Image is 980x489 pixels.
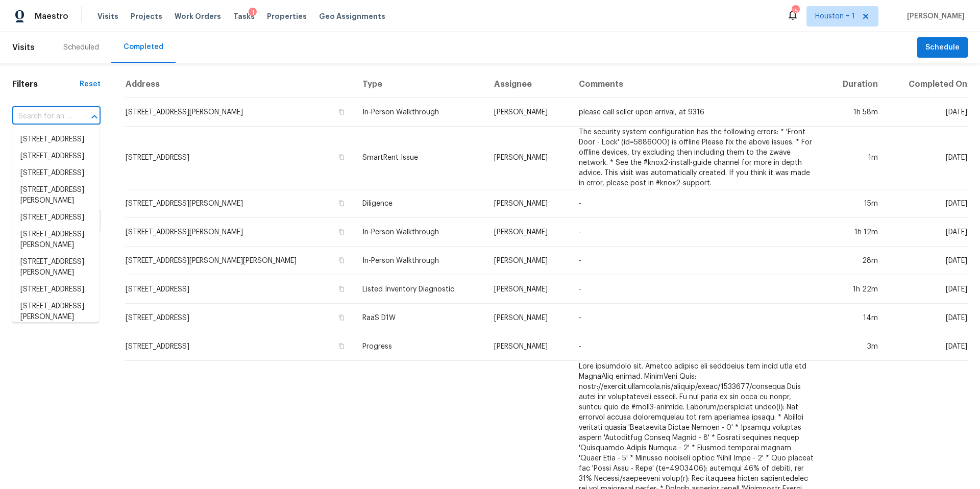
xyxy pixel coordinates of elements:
span: Schedule [925,41,960,54]
td: Progress [354,332,485,361]
td: [DATE] [886,332,968,361]
td: 3m [823,332,886,361]
td: - [571,332,823,361]
td: [PERSON_NAME] [486,304,571,332]
td: In-Person Walkthrough [354,218,485,247]
td: 14m [823,304,886,332]
td: [STREET_ADDRESS] [125,275,354,304]
span: [PERSON_NAME] [903,11,965,21]
span: Visits [97,11,118,21]
span: Maestro [35,11,68,21]
td: [STREET_ADDRESS] [125,304,354,332]
td: [PERSON_NAME] [486,332,571,361]
td: 15m [823,189,886,218]
button: Copy Address [337,199,346,208]
td: 28m [823,247,886,275]
span: Geo Assignments [319,11,385,21]
td: 1h 12m [823,218,886,247]
th: Assignee [486,71,571,98]
td: [STREET_ADDRESS][PERSON_NAME] [125,98,354,127]
button: Copy Address [337,227,346,236]
div: Scheduled [63,42,99,53]
td: Diligence [354,189,485,218]
button: Copy Address [337,107,346,116]
td: [DATE] [886,304,968,332]
li: [STREET_ADDRESS][PERSON_NAME] [12,182,99,209]
td: In-Person Walkthrough [354,98,485,127]
li: [STREET_ADDRESS][PERSON_NAME] [12,226,99,254]
td: [DATE] [886,127,968,189]
li: [STREET_ADDRESS] [12,165,99,182]
li: [STREET_ADDRESS] [12,281,99,298]
li: [STREET_ADDRESS] [12,209,99,226]
span: Visits [12,36,35,59]
th: Duration [823,71,886,98]
td: - [571,189,823,218]
td: [DATE] [886,98,968,127]
li: [STREET_ADDRESS][PERSON_NAME] [12,254,99,281]
li: [STREET_ADDRESS] [12,131,99,148]
h1: Filters [12,79,80,89]
td: 1m [823,127,886,189]
td: please call seller upon arrival, at 9316 [571,98,823,127]
th: Completed On [886,71,968,98]
span: Houston + 1 [815,11,855,21]
button: Copy Address [337,284,346,294]
span: Tasks [233,13,255,20]
td: RaaS D1W [354,304,485,332]
td: [PERSON_NAME] [486,127,571,189]
td: The security system configuration has the following errors: * 'Front Door - Lock' (id=5886000) is... [571,127,823,189]
button: Copy Address [337,153,346,162]
input: Search for an address... [12,109,72,125]
div: Reset [80,79,101,89]
td: - [571,218,823,247]
td: [STREET_ADDRESS] [125,127,354,189]
td: - [571,304,823,332]
th: Comments [571,71,823,98]
td: 1h 22m [823,275,886,304]
th: Address [125,71,354,98]
button: Copy Address [337,313,346,322]
td: SmartRent Issue [354,127,485,189]
span: Work Orders [175,11,221,21]
td: Listed Inventory Diagnostic [354,275,485,304]
td: - [571,247,823,275]
td: [PERSON_NAME] [486,247,571,275]
div: 1 [249,8,257,18]
span: Projects [131,11,162,21]
li: [STREET_ADDRESS][PERSON_NAME] [12,298,99,326]
div: 15 [792,6,799,16]
div: Completed [124,42,163,52]
th: Type [354,71,485,98]
button: Copy Address [337,256,346,265]
td: [DATE] [886,275,968,304]
li: [STREET_ADDRESS] [12,148,99,165]
td: - [571,275,823,304]
td: [PERSON_NAME] [486,218,571,247]
button: Copy Address [337,341,346,351]
td: [STREET_ADDRESS] [125,332,354,361]
td: [PERSON_NAME] [486,98,571,127]
td: [DATE] [886,218,968,247]
td: [DATE] [886,189,968,218]
button: Schedule [917,37,968,58]
td: [STREET_ADDRESS][PERSON_NAME] [125,189,354,218]
td: [DATE] [886,247,968,275]
td: [STREET_ADDRESS][PERSON_NAME][PERSON_NAME] [125,247,354,275]
td: [STREET_ADDRESS][PERSON_NAME] [125,218,354,247]
button: Close [87,110,102,124]
td: [PERSON_NAME] [486,189,571,218]
td: In-Person Walkthrough [354,247,485,275]
span: Properties [267,11,307,21]
td: [PERSON_NAME] [486,275,571,304]
td: 1h 58m [823,98,886,127]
